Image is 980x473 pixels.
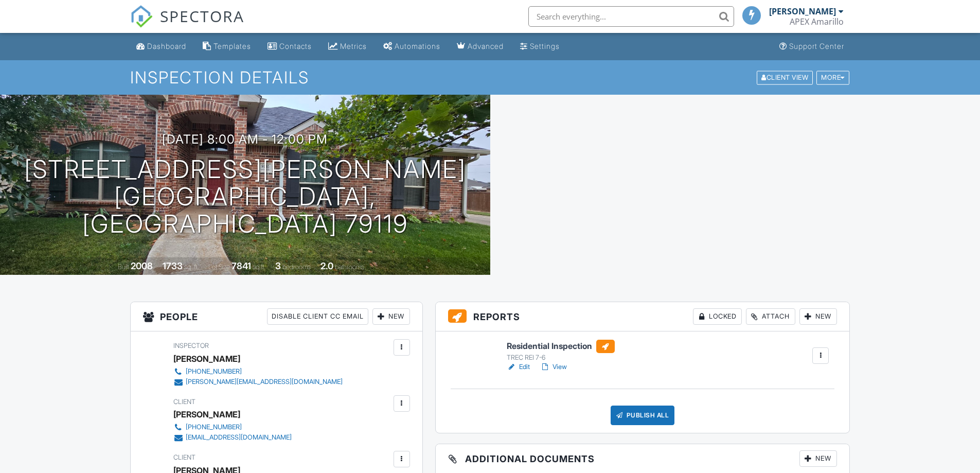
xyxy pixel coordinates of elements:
div: Locked [693,308,742,325]
div: New [372,308,410,325]
div: 2008 [131,260,153,271]
div: [PERSON_NAME][EMAIL_ADDRESS][DOMAIN_NAME] [186,378,343,386]
div: 7841 [231,260,251,271]
h3: Reports [436,302,850,331]
div: New [799,308,837,325]
h6: Residential Inspection [507,340,615,353]
div: [PERSON_NAME] [173,351,240,366]
div: [PHONE_NUMBER] [186,367,242,376]
div: 1733 [163,260,183,271]
a: Client View [756,73,815,81]
div: Automations [395,42,440,50]
a: Support Center [775,37,848,56]
h1: [STREET_ADDRESS][PERSON_NAME] [GEOGRAPHIC_DATA], [GEOGRAPHIC_DATA] 79119 [16,156,474,237]
div: [PERSON_NAME] [769,6,836,16]
span: sq. ft. [184,263,199,271]
a: Dashboard [132,37,190,56]
a: Templates [199,37,255,56]
div: Advanced [468,42,504,50]
span: bathrooms [335,263,364,271]
input: Search everything... [528,6,734,27]
div: Publish All [611,406,675,425]
span: Built [118,263,129,271]
a: Metrics [324,37,371,56]
a: Edit [507,362,530,372]
div: Client View [757,71,813,84]
div: More [816,71,849,84]
img: The Best Home Inspection Software - Spectora [130,5,153,28]
span: Client [173,398,195,406]
div: [PERSON_NAME] [173,407,240,422]
span: sq.ft. [253,263,265,271]
div: Disable Client CC Email [267,308,368,325]
h3: People [131,302,422,331]
div: Templates [213,42,251,50]
span: Lot Size [208,263,230,271]
a: [PHONE_NUMBER] [173,366,343,377]
a: Residential Inspection TREC REI 7-6 [507,340,615,362]
a: [PHONE_NUMBER] [173,422,292,432]
div: Contacts [279,42,312,50]
a: Contacts [263,37,316,56]
div: 2.0 [320,260,333,271]
a: SPECTORA [130,14,244,36]
div: Settings [530,42,560,50]
h3: [DATE] 8:00 am - 12:00 pm [162,132,328,146]
span: bedrooms [282,263,311,271]
span: SPECTORA [160,5,244,27]
a: View [540,362,567,372]
div: 3 [275,260,281,271]
span: Inspector [173,342,209,349]
a: Advanced [453,37,508,56]
div: Support Center [789,42,844,50]
a: Settings [516,37,564,56]
div: Dashboard [147,42,186,50]
div: New [799,450,837,467]
div: Attach [746,308,795,325]
div: Metrics [340,42,367,50]
a: [PERSON_NAME][EMAIL_ADDRESS][DOMAIN_NAME] [173,377,343,387]
span: Client [173,453,195,461]
div: [PHONE_NUMBER] [186,423,242,431]
a: [EMAIL_ADDRESS][DOMAIN_NAME] [173,432,292,443]
div: [EMAIL_ADDRESS][DOMAIN_NAME] [186,433,292,442]
div: APEX Amarillo [790,16,844,27]
h1: Inspection Details [130,68,850,86]
div: TREC REI 7-6 [507,354,615,362]
a: Automations (Basic) [379,37,444,56]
